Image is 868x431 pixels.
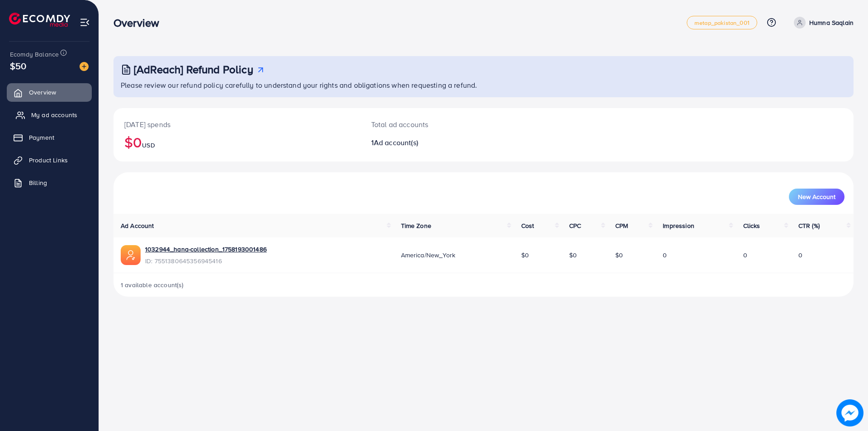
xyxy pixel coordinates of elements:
[569,251,577,260] span: $0
[142,141,155,150] span: USD
[615,221,628,230] span: CPM
[121,245,141,265] img: ic-ads-acc.e4c84228.svg
[121,221,154,230] span: Ad Account
[789,189,844,205] button: New Account
[80,62,89,71] img: image
[663,221,694,230] span: Impression
[9,13,70,27] img: logo
[401,251,456,260] span: America/New_York
[80,17,90,28] img: menu
[121,280,184,289] span: 1 available account(s)
[134,63,253,76] h3: [AdReach] Refund Policy
[124,119,349,130] p: [DATE] spends
[31,110,77,119] span: My ad accounts
[687,16,757,29] a: metap_pakistan_001
[790,17,854,28] a: Humna Saqlain
[401,221,431,230] span: Time Zone
[521,251,529,260] span: $0
[124,133,349,151] h2: $0
[7,106,92,124] a: My ad accounts
[29,178,47,187] span: Billing
[798,251,802,260] span: 0
[7,128,92,147] a: Payment
[10,59,26,72] span: $50
[615,251,623,260] span: $0
[798,194,835,200] span: New Account
[7,151,92,169] a: Product Links
[521,221,534,230] span: Cost
[145,245,267,254] a: 1032944_hana-collection_1758193001486
[694,20,750,26] span: metap_pakistan_001
[10,50,59,59] span: Ecomdy Balance
[7,174,92,192] a: Billing
[663,251,667,260] span: 0
[809,17,854,28] p: Humna Saqlain
[121,80,848,90] p: Please review our refund policy carefully to understand your rights and obligations when requesti...
[371,138,534,147] h2: 1
[569,221,581,230] span: CPC
[29,156,68,165] span: Product Links
[836,399,863,426] img: image
[113,16,166,29] h3: Overview
[371,119,534,130] p: Total ad accounts
[374,137,418,147] span: Ad account(s)
[29,88,56,97] span: Overview
[145,256,267,265] span: ID: 7551380645356945416
[743,221,760,230] span: Clicks
[743,251,747,260] span: 0
[798,221,820,230] span: CTR (%)
[29,133,54,142] span: Payment
[7,83,92,101] a: Overview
